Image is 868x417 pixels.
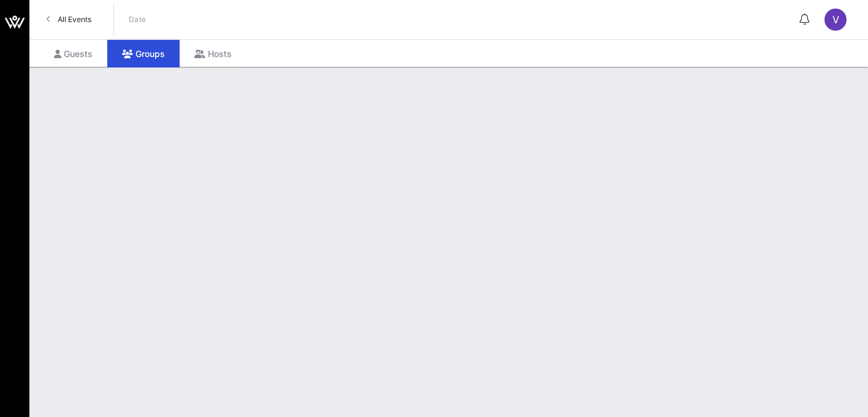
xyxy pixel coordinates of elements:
div: V [824,9,847,31]
p: Date [129,13,147,26]
div: Guests [39,40,107,67]
span: V [832,13,839,26]
div: Groups [107,40,180,67]
span: All Events [58,15,91,24]
div: Hosts [180,40,246,67]
a: All Events [39,10,99,29]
